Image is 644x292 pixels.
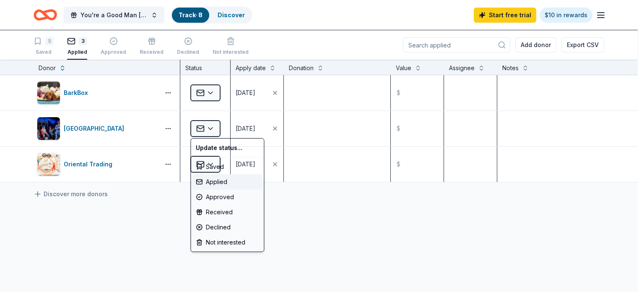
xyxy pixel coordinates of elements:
[192,235,262,250] div: Not interested
[192,189,262,205] div: Approved
[192,174,262,189] div: Applied
[192,205,262,220] div: Received
[192,159,262,174] div: Saved
[192,140,262,155] div: Update status...
[192,220,262,235] div: Declined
